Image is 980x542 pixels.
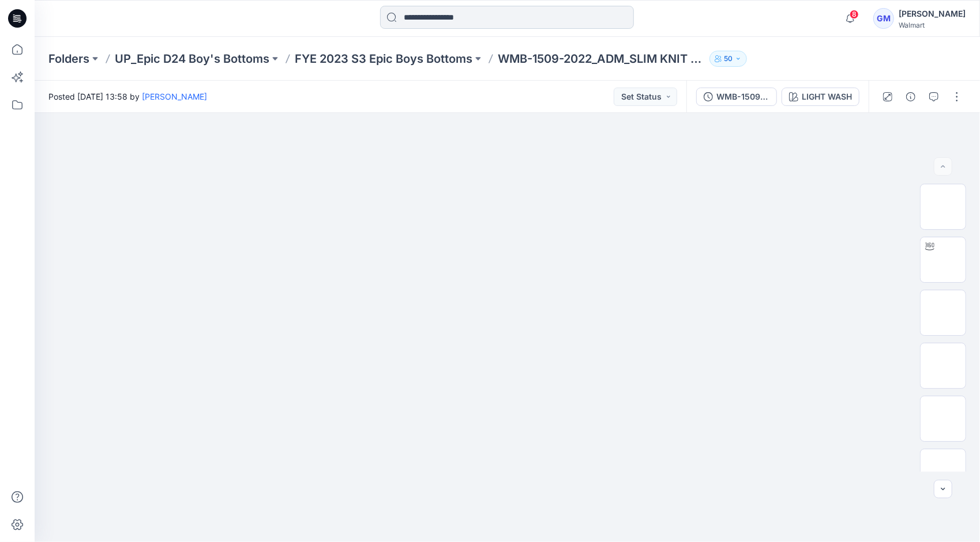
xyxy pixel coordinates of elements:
div: GM [873,8,894,29]
a: UP_Epic D24 Boy's Bottoms [115,51,269,67]
a: [PERSON_NAME] [142,92,207,101]
p: 50 [724,52,733,65]
button: 50 [709,51,747,67]
a: Folders [48,51,89,67]
a: FYE 2023 S3 Epic Boys Bottoms [295,51,472,67]
button: WMB-1509-2022_ADM_SLIM KNIT DENIM [696,88,777,106]
p: WMB-1509-2022_ADM_SLIM KNIT DENIM [498,51,705,67]
div: Walmart [899,21,966,29]
div: LIGHT WASH [802,90,852,103]
button: LIGHT WASH [782,88,859,106]
div: [PERSON_NAME] [899,7,966,21]
button: Details [902,88,920,106]
div: WMB-1509-2022_ADM_SLIM KNIT DENIM [716,90,769,103]
span: Posted [DATE] 13:58 by [48,90,207,103]
span: 8 [850,10,859,19]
